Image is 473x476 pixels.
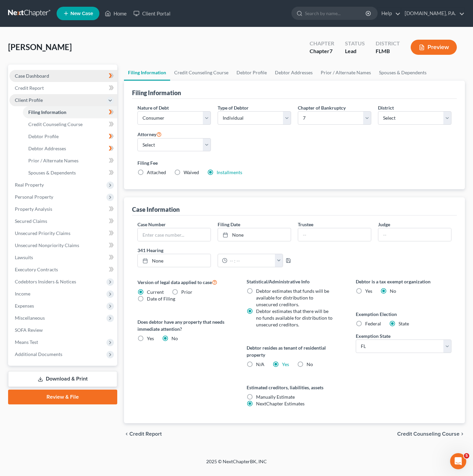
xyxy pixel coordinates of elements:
[399,321,409,326] span: State
[9,70,117,82] a: Case Dashboard
[170,65,232,81] a: Credit Counseling Course
[23,155,117,167] a: Prior / Alternate Names
[23,106,117,118] a: Filing Information
[137,278,233,286] label: Version of legal data applied to case
[15,303,34,309] span: Expenses
[171,335,178,341] span: No
[247,344,342,358] label: Debtor resides as tenant of residential property
[132,205,180,213] div: Case Information
[147,289,164,295] span: Current
[227,254,275,267] input: -- : --
[397,431,465,437] button: Credit Counseling Course chevron_right
[378,221,390,228] label: Judge
[15,206,52,212] span: Property Analysis
[464,453,469,459] span: 5
[9,215,117,227] a: Secured Claims
[15,327,43,333] span: SOFA Review
[310,47,334,55] div: Chapter
[23,118,117,130] a: Credit Counseling Course
[247,384,342,391] label: Estimated creditors, liabilities, assets
[8,42,72,52] span: [PERSON_NAME]
[450,453,466,469] iframe: Intercom live chat
[28,121,83,127] span: Credit Counseling Course
[9,324,117,336] a: SOFA Review
[137,104,169,111] label: Nature of Debt
[378,7,401,19] a: Help
[28,158,78,163] span: Prior / Alternate Names
[134,247,294,254] label: 341 Hearing
[376,40,400,47] div: District
[101,7,130,19] a: Home
[124,431,129,437] i: chevron_left
[15,279,76,284] span: Codebtors Insiders & Notices
[132,89,181,97] div: Filing Information
[124,431,162,437] button: chevron_left Credit Report
[218,228,291,241] a: None
[15,291,30,296] span: Income
[390,288,396,294] span: No
[137,221,166,228] label: Case Number
[356,311,451,318] label: Exemption Election
[256,401,305,406] span: NextChapter Estimates
[356,278,451,285] label: Debtor is a tax exempt organization
[15,254,33,260] span: Lawsuits
[23,167,117,179] a: Spouses & Dependents
[129,431,162,437] span: Credit Report
[232,65,271,81] a: Debtor Profile
[8,390,117,404] a: Review & File
[147,169,166,175] span: Attached
[307,361,313,367] span: No
[138,228,211,241] input: Enter case number...
[147,335,154,341] span: Yes
[23,130,117,143] a: Debtor Profile
[15,230,70,236] span: Unsecured Priority Claims
[401,7,465,19] a: [DOMAIN_NAME], P.A.
[298,221,313,228] label: Trustee
[28,146,66,151] span: Debtor Addresses
[28,109,66,115] span: Filing Information
[356,332,390,340] label: Exemption State
[256,394,295,400] span: Manually Estimate
[147,296,175,302] span: Date of Filing
[28,170,76,175] span: Spouses & Dependents
[28,133,59,139] span: Debtor Profile
[15,351,62,357] span: Additional Documents
[218,221,240,228] label: Filing Date
[282,361,289,367] a: Yes
[137,159,451,166] label: Filing Fee
[329,48,333,54] span: 7
[181,289,192,295] span: Prior
[298,104,346,111] label: Chapter of Bankruptcy
[256,308,333,327] span: Debtor estimates that there will be no funds available for distribution to unsecured creditors.
[218,104,249,111] label: Type of Debtor
[271,65,317,81] a: Debtor Addresses
[365,288,372,294] span: Yes
[256,361,264,367] span: N/A
[15,182,44,188] span: Real Property
[411,40,457,55] button: Preview
[15,315,45,321] span: Miscellaneous
[15,73,49,79] span: Case Dashboard
[305,7,367,19] input: Search by name...
[376,47,400,55] div: FLMB
[23,143,117,155] a: Debtor Addresses
[365,321,381,326] span: Federal
[130,7,174,19] a: Client Portal
[184,169,199,175] span: Waived
[247,278,342,285] label: Statistical/Administrative Info
[310,40,334,47] div: Chapter
[345,47,365,55] div: Lead
[345,40,365,47] div: Status
[460,431,465,437] i: chevron_right
[15,85,44,91] span: Credit Report
[256,288,329,307] span: Debtor estimates that funds will be available for distribution to unsecured creditors.
[9,239,117,251] a: Unsecured Nonpriority Claims
[15,267,58,272] span: Executory Contracts
[15,194,53,200] span: Personal Property
[9,203,117,215] a: Property Analysis
[15,218,47,224] span: Secured Claims
[217,169,242,175] a: Installments
[15,97,43,103] span: Client Profile
[375,65,431,81] a: Spouses & Dependents
[317,65,375,81] a: Prior / Alternate Names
